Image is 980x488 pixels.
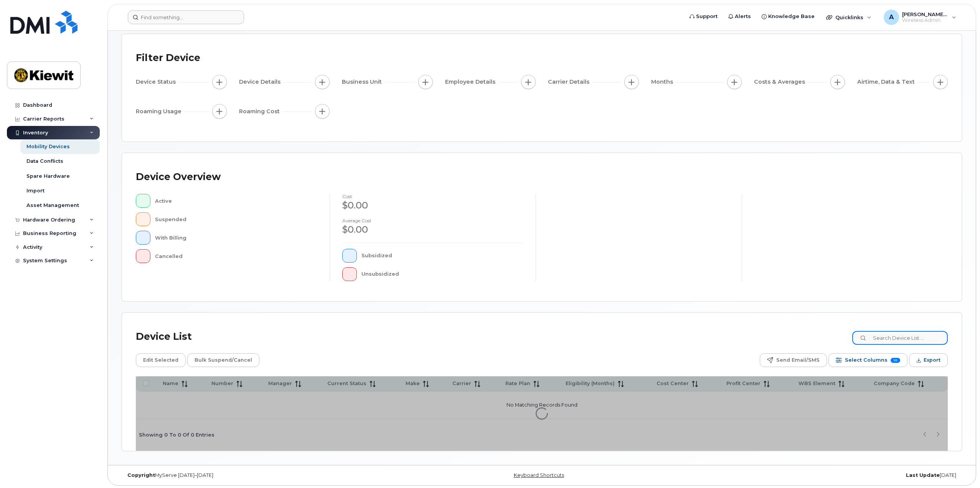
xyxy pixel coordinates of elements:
button: Bulk Suspend/Cancel [187,353,259,367]
div: With Billing [155,231,318,245]
span: [PERSON_NAME].[PERSON_NAME] [902,11,948,17]
input: Find something... [128,10,244,24]
div: Aaron.Seward [878,10,962,25]
span: Months [651,78,675,86]
span: Knowledge Base [768,13,815,20]
a: Support [684,9,723,24]
div: Device Overview [136,167,221,187]
a: Alerts [723,9,756,24]
span: Device Status [136,78,178,86]
button: Select Columns 10 [828,353,907,367]
h4: cost [342,194,523,199]
div: MyServe [DATE]–[DATE] [122,472,402,478]
span: Costs & Averages [754,78,807,86]
input: Search Device List ... [852,331,948,345]
div: Cancelled [155,249,318,263]
span: Export [924,354,940,366]
span: Edit Selected [143,354,178,366]
span: Bulk Suspend/Cancel [195,354,252,366]
span: Select Columns [845,354,888,366]
button: Edit Selected [136,353,186,367]
div: Unsubsidized [361,267,524,281]
span: Wireless Admin [902,17,948,23]
span: Employee Details [445,78,498,86]
span: Send Email/SMS [776,354,820,366]
div: $0.00 [342,199,523,212]
span: Roaming Usage [136,108,184,116]
div: Suspended [155,212,318,226]
div: Subsidized [361,249,524,263]
div: Quicklinks [821,10,877,25]
div: Device List [136,327,192,347]
h4: Average cost [342,218,523,223]
strong: Last Update [906,472,940,478]
button: Export [909,353,948,367]
span: Carrier Details [548,78,592,86]
span: 10 [891,358,900,363]
span: Alerts [735,13,751,20]
span: Quicklinks [835,14,863,20]
span: Business Unit [342,78,384,86]
div: Active [155,194,318,208]
span: Device Details [239,78,283,86]
span: Airtime, Data & Text [857,78,917,86]
div: $0.00 [342,223,523,236]
div: Filter Device [136,48,200,68]
span: Support [696,13,718,20]
a: Knowledge Base [756,9,820,24]
div: [DATE] [682,472,962,478]
span: A [889,13,894,22]
iframe: Messenger Launcher [947,455,974,482]
a: Keyboard Shortcuts [514,472,564,478]
span: Roaming Cost [239,108,282,116]
strong: Copyright [127,472,155,478]
button: Send Email/SMS [760,353,827,367]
